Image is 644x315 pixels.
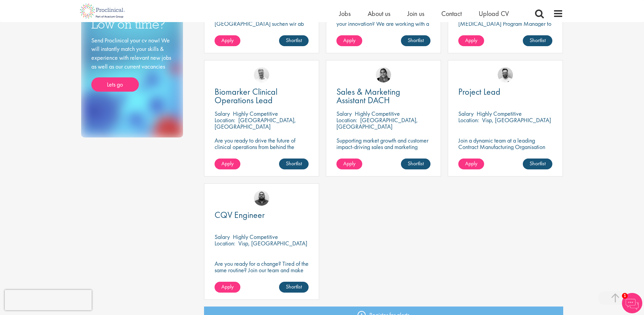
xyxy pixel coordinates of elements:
span: Sales & Marketing Assistant DACH [336,86,400,106]
p: Are you ready for a change? Tired of the same routine? Join our team and make your mark in the in... [215,260,309,280]
a: Apply [215,282,240,293]
iframe: reCAPTCHA [5,290,92,310]
span: Location: [458,116,479,124]
span: 1 [622,293,628,299]
a: Biomarker Clinical Operations Lead [215,88,309,105]
img: Chatbot [622,293,642,313]
img: Anjali Parbhu [376,67,391,82]
a: Apply [336,35,362,46]
span: Biomarker Clinical Operations Lead [215,86,277,106]
a: Apply [215,35,240,46]
a: Apply [458,159,484,169]
p: Visp, [GEOGRAPHIC_DATA] [482,116,551,124]
a: Apply [336,159,362,169]
span: Location: [215,116,235,124]
a: Shortlist [523,159,552,169]
a: Shortlist [523,35,552,46]
a: Contact [441,9,462,18]
p: Highly Competitive [355,110,400,117]
p: [GEOGRAPHIC_DATA], [GEOGRAPHIC_DATA] [336,116,418,130]
span: Salary [215,233,230,241]
a: Join us [407,9,424,18]
span: Apply [221,37,234,44]
a: Apply [458,35,484,46]
a: CQV Engineer [215,211,309,219]
span: Apply [465,37,477,44]
span: CQV Engineer [215,209,265,221]
a: Upload CV [479,9,509,18]
p: [GEOGRAPHIC_DATA], [GEOGRAPHIC_DATA] [215,116,296,130]
img: Emile De Beer [498,67,513,82]
span: Project Lead [458,86,500,97]
a: Shortlist [279,159,309,169]
p: Supporting market growth and customer impact-driving sales and marketing excellence across DACH i... [336,137,430,163]
span: Location: [215,239,235,247]
a: Shortlist [279,35,309,46]
span: Apply [343,37,355,44]
a: About us [368,9,390,18]
div: Send Proclinical your cv now! We will instantly match your skills & experience with relevant new ... [91,36,173,92]
a: Lets go [91,77,139,92]
span: Salary [458,110,474,117]
p: Are you ready to drive the future of clinical operations from behind the scenes? Looking to be in... [215,137,309,169]
p: Highly Competitive [477,110,522,117]
span: Salary [336,110,352,117]
a: Shortlist [401,159,430,169]
span: Apply [465,160,477,167]
p: Highly Competitive [233,233,278,241]
span: Location: [336,116,357,124]
a: Shortlist [401,35,430,46]
p: Highly Competitive [233,110,278,117]
img: Ashley Bennett [254,190,269,206]
span: Apply [221,160,234,167]
a: Shortlist [279,282,309,293]
a: Project Lead [458,88,552,96]
span: Apply [343,160,355,167]
p: Join a dynamic team at a leading Contract Manufacturing Organisation (CMO) and contribute to grou... [458,137,552,169]
a: Apply [215,159,240,169]
span: Salary [215,110,230,117]
p: Visp, [GEOGRAPHIC_DATA] [238,239,307,247]
a: Sales & Marketing Assistant DACH [336,88,430,105]
a: Jobs [339,9,351,18]
span: Apply [221,283,234,290]
h3: Low on time? [91,18,173,31]
img: Joshua Bye [254,67,269,82]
